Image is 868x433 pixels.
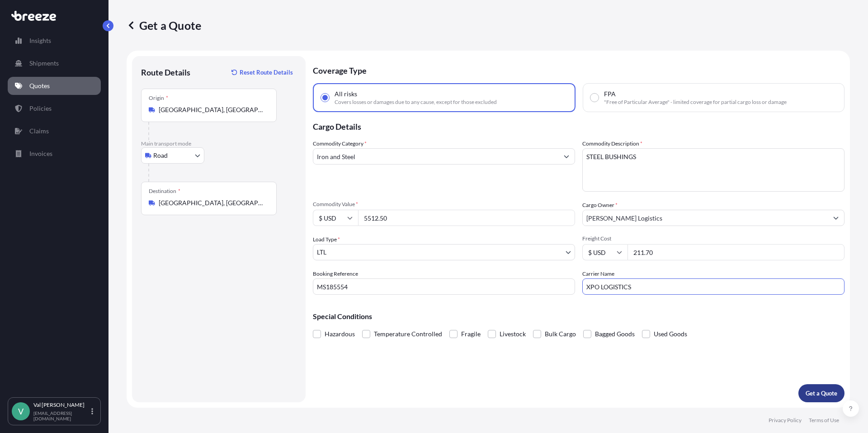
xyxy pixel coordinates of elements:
[313,244,575,260] button: LTL
[627,244,844,260] input: Enter amount
[335,89,357,99] span: All risks
[227,65,297,80] button: Reset Route Details
[313,278,575,295] input: Your internal reference
[374,327,442,341] span: Temperature Controlled
[806,389,837,398] p: Get a Quote
[828,210,844,226] button: Show suggestions
[240,68,293,77] p: Reset Route Details
[141,140,297,147] p: Main transport mode
[141,147,204,164] button: Select transport
[582,278,844,295] input: Enter name
[8,99,101,118] a: Policies
[595,327,635,341] span: Bagged Goods
[313,112,844,139] p: Cargo Details
[29,127,49,136] p: Claims
[18,407,24,416] span: V
[590,94,599,102] input: FPA"Free of Particular Average" - limited coverage for partial cargo loss or damage
[313,201,575,208] span: Commodity Value
[159,105,265,114] input: Origin
[604,99,787,106] span: "Free of Particular Average" - limited coverage for partial cargo loss or damage
[545,327,576,341] span: Bulk Cargo
[313,313,844,320] p: Special Conditions
[141,67,190,78] p: Route Details
[159,198,265,207] input: Destination
[149,188,180,195] div: Destination
[29,104,52,113] p: Policies
[582,269,614,278] label: Carrier Name
[8,122,101,140] a: Claims
[321,94,329,102] input: All risksCovers losses or damages due to any cause, except for those excluded
[604,89,616,99] span: FPA
[8,32,101,50] a: Insights
[582,235,844,242] span: Freight Cost
[558,148,575,165] button: Show suggestions
[582,201,618,210] label: Cargo Owner
[461,327,481,341] span: Fragile
[313,235,340,244] span: Load Type
[798,384,844,402] button: Get a Quote
[325,327,355,341] span: Hazardous
[769,417,802,424] a: Privacy Policy
[500,327,526,341] span: Livestock
[313,56,844,83] p: Coverage Type
[29,59,59,68] p: Shipments
[313,148,558,165] input: Select a commodity type
[33,410,90,421] p: [EMAIL_ADDRESS][DOMAIN_NAME]
[127,18,201,33] p: Get a Quote
[8,77,101,95] a: Quotes
[8,145,101,163] a: Invoices
[583,210,828,226] input: Full name
[149,94,168,102] div: Origin
[582,139,642,148] label: Commodity Description
[29,81,50,90] p: Quotes
[313,139,367,148] label: Commodity Category
[313,269,358,278] label: Booking Reference
[335,99,497,106] span: Covers losses or damages due to any cause, except for those excluded
[809,417,839,424] a: Terms of Use
[29,149,52,158] p: Invoices
[654,327,687,341] span: Used Goods
[8,54,101,72] a: Shipments
[153,151,168,160] span: Road
[358,210,575,226] input: Type amount
[29,36,51,45] p: Insights
[317,248,326,257] span: LTL
[33,401,90,409] p: Val [PERSON_NAME]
